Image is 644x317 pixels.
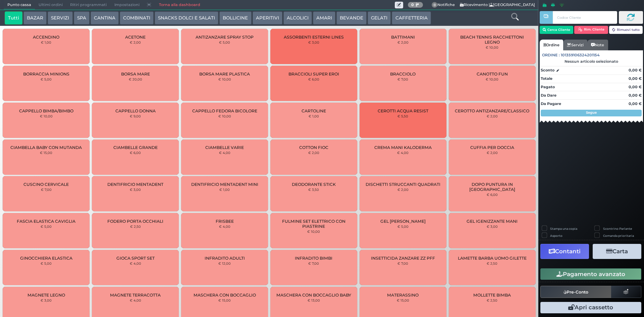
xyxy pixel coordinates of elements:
span: CUFFIA PER DOCCIA [470,145,514,150]
span: DEODORANTE STICK [292,182,336,187]
small: € 7,00 [41,188,52,192]
span: Ritiri programmati [66,0,110,10]
span: CAPPELLO FEDORA BICOLORE [192,108,257,113]
small: € 1,00 [41,40,51,44]
small: € 3,00 [308,40,319,44]
small: € 20,00 [129,77,142,81]
button: COMBINATI [120,11,154,25]
span: BORSA MARE PLASTICA [199,71,250,76]
small: € 2,50 [130,224,141,228]
span: ACCENDINO [33,35,59,40]
label: Scontrino Parlante [603,226,632,231]
span: DENTIFRICIO MENTADENT MINI [191,182,258,187]
small: € 10,00 [218,77,231,81]
strong: Da Pagare [541,101,561,106]
button: APERITIVI [253,11,282,25]
span: BEACH TENNIS RACCHETTONI LEGNO [454,35,530,45]
button: Rim. Cliente [574,26,608,34]
strong: Sconto [541,67,554,73]
button: Apri cassetto [540,302,641,313]
span: INFRADITO ADULTI [205,256,245,261]
small: € 5,00 [219,40,230,44]
span: DOPO PUNTURA IN [GEOGRAPHIC_DATA] [454,182,530,192]
span: MOLLETTE BIMBA [473,293,511,298]
small: € 15,00 [40,151,52,155]
button: Cerca Cliente [540,26,574,34]
button: GELATI [368,11,391,25]
small: € 2,50 [487,298,497,302]
small: € 1,00 [309,114,319,118]
small: € 4,00 [130,298,141,302]
span: CARTOLINE [302,108,326,113]
button: BOLLICINE [219,11,251,25]
a: Servizi [563,40,587,50]
span: FODERO PORTA OCCHIALI [107,219,163,224]
button: SERVIZI [48,11,72,25]
span: 101359106324201154 [561,52,600,58]
strong: Da Dare [541,93,556,98]
small: € 10,00 [307,229,320,233]
span: Ultimi ordini [35,0,66,10]
small: € 4,00 [130,261,141,265]
small: € 4,00 [219,224,230,228]
span: DENTIFRICIO MENTADENT [107,182,163,187]
span: MAGNETE TERRACOTTA [110,293,161,298]
span: FULMINE SET ELETTRICO CON PIASTRINE [276,219,352,229]
span: BORSA MARE [121,71,150,76]
small: € 10,00 [218,114,231,118]
small: € 2,00 [397,40,409,44]
strong: Segue [586,110,597,115]
span: ASSORBENTI ESTERNI LINES [284,35,344,40]
span: INSETTICIDA ZANZARE ZZ PFF [371,256,435,261]
span: FASCIA ELASTICA CAVIGLIA [17,219,75,224]
strong: 0,00 € [629,68,642,72]
small: € 5,00 [41,261,52,265]
span: GIOCA SPORT SET [116,256,155,261]
span: CAPPELLO BIMBA/BIMBO [19,108,73,113]
button: Pagamento avanzato [540,268,641,280]
small: € 7,00 [308,261,319,265]
button: Carta [593,244,641,259]
strong: 0,00 € [629,101,642,106]
strong: Totale [541,76,552,81]
span: MASCHERA CON BOCCAGLIO [194,293,256,298]
button: Contanti [540,244,589,259]
span: CUSCINO CERVICALE [23,182,69,187]
span: CIAMBELLA BABY CON MUTANDA [10,145,82,150]
span: Ordine : [542,52,560,58]
button: Rimuovi tutto [609,26,643,34]
small: € 3,00 [487,224,498,228]
span: CANOTTO FUN [477,71,508,76]
small: € 4,00 [397,151,409,155]
label: Stampa una copia [550,226,577,231]
span: MAGNETE LEGNO [28,293,65,298]
small: € 2,00 [487,114,498,118]
a: Torna alla dashboard [155,0,204,10]
span: BATTIMANI [391,35,415,40]
span: BRACCIOLI SUPER EROI [288,71,339,76]
small: € 2,00 [130,40,141,44]
small: € 5,00 [41,224,52,228]
small: € 6,00 [130,151,141,155]
small: € 7,00 [397,261,408,265]
a: Ordine [540,40,563,50]
span: COTTON FIOC [299,145,328,150]
small: € 2,00 [397,188,409,192]
strong: 0,00 € [629,85,642,89]
small: € 10,00 [486,45,498,49]
small: € 13,00 [308,298,320,302]
small: € 3,00 [41,298,52,302]
small: € 15,00 [218,298,231,302]
small: € 2,00 [308,151,319,155]
span: MATERASSINO [387,293,419,298]
span: MASCHERA CON BOCCAGLIO BABY [276,293,351,298]
span: BORRACCIA MINIONS [23,71,69,76]
span: CREMA MANI KALODERMA [374,145,432,150]
strong: 0,00 € [629,93,642,98]
span: Punto cassa [4,0,35,10]
span: CAPPELLO DONNA [115,108,156,113]
small: € 3,00 [130,188,141,192]
label: Asporto [550,233,562,238]
input: Codice Cliente [553,11,617,24]
small: € 2,50 [487,261,497,265]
